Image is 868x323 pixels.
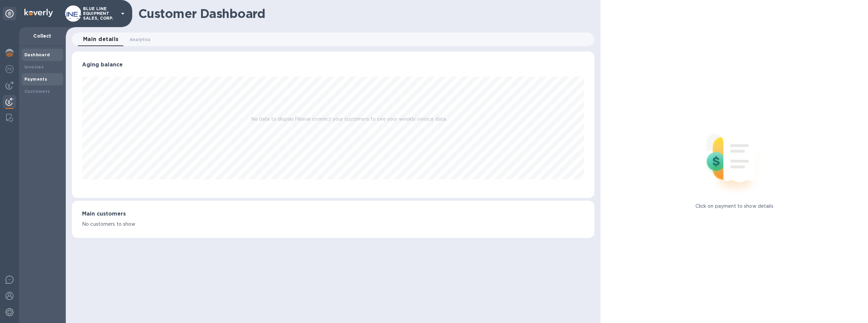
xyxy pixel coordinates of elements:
[695,203,773,210] p: Click on payment to show details
[130,36,151,43] span: Analytics
[138,6,590,21] h1: Customer Dashboard
[83,35,119,44] span: Main details
[24,33,60,39] p: Collect
[82,62,584,68] h3: Aging balance
[82,211,584,217] h3: Main customers
[3,7,16,20] div: Unpin categories
[83,6,117,21] p: BLUE LINE EQUIPMENT SALES, CORP.
[24,64,44,69] b: Invoices
[24,89,50,94] b: Customers
[24,9,53,17] img: Logo
[82,221,584,228] p: No customers to show
[24,52,50,57] b: Dashboard
[24,77,47,82] b: Payments
[5,65,14,73] img: Foreign exchange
